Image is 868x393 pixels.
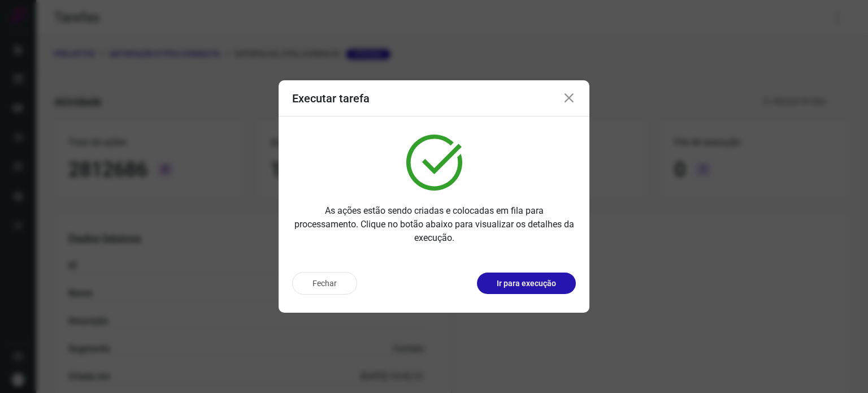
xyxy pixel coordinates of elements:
button: Fechar [292,272,357,295]
img: verified.svg [406,135,462,191]
p: As ações estão sendo criadas e colocadas em fila para processamento. Clique no botão abaixo para ... [292,204,576,245]
p: Ir para execução [497,278,556,290]
h3: Executar tarefa [292,92,370,105]
button: Ir para execução [477,273,576,294]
